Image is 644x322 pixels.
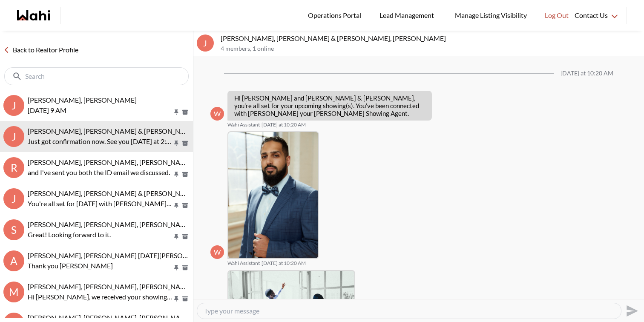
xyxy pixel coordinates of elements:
[221,45,641,52] p: 4 members , 1 online
[3,282,24,302] div: M
[3,250,24,271] div: A
[181,295,190,302] button: Archive
[262,121,306,128] time: 2025-09-12T14:20:33.892Z
[210,245,224,259] div: W
[28,105,172,115] p: [DATE] 9 AM
[3,126,24,147] div: J
[621,301,641,320] button: Send
[25,72,170,80] input: Search
[262,260,306,267] time: 2025-09-12T14:20:35.058Z
[181,109,190,116] button: Archive
[172,264,180,271] button: Pin
[228,132,318,258] img: f208448eb4cce2c3.jpeg
[181,202,190,209] button: Archive
[28,313,248,322] span: [PERSON_NAME], [PERSON_NAME], [PERSON_NAME], [PERSON_NAME]
[28,251,268,259] span: [PERSON_NAME], [PERSON_NAME] [DATE][PERSON_NAME], [PERSON_NAME]
[28,136,172,147] p: Just got confirmation now. See you [DATE] at 2:30pm
[28,230,172,240] p: Great! Looking forward to it.
[172,171,180,178] button: Pin
[3,95,24,116] div: J
[308,10,364,21] span: Operations Portal
[28,198,172,209] p: You're all set for [DATE] with [PERSON_NAME]. You will see the chat with him there.
[204,307,614,315] textarea: Type your message
[210,107,224,121] div: W
[181,140,190,147] button: Archive
[452,10,529,21] span: Manage Listing Visibility
[3,219,24,240] div: S
[28,127,253,135] span: [PERSON_NAME], [PERSON_NAME] & [PERSON_NAME], [PERSON_NAME]
[28,158,193,166] span: [PERSON_NAME], [PERSON_NAME], [PERSON_NAME]
[221,34,641,43] p: [PERSON_NAME], [PERSON_NAME] & [PERSON_NAME], [PERSON_NAME]
[181,264,190,271] button: Archive
[28,167,172,178] p: and I've sent you both the ID email we discussed.
[561,70,613,77] div: [DATE] at 10:20 AM
[28,261,172,271] p: Thank you [PERSON_NAME]
[28,220,248,228] span: [PERSON_NAME], [PERSON_NAME], [PERSON_NAME], [PERSON_NAME]
[227,121,260,128] span: Wahi Assistant
[172,233,180,240] button: Pin
[172,109,180,116] button: Pin
[17,10,50,20] a: Wahi homepage
[3,188,24,209] div: J
[197,34,214,52] div: J
[28,282,193,290] span: [PERSON_NAME], [PERSON_NAME], [PERSON_NAME]
[181,171,190,178] button: Archive
[3,157,24,178] div: R
[28,292,172,302] p: Hi [PERSON_NAME], we received your showing requests - exciting 🎉 . We will be in touch shortly.
[234,94,425,117] p: Hi [PERSON_NAME] and [PERSON_NAME] & [PERSON_NAME], you’re all set for your upcoming showing(s). ...
[172,140,180,147] button: Pin
[28,96,137,104] span: [PERSON_NAME], [PERSON_NAME]
[172,202,180,209] button: Pin
[545,10,569,21] span: Log Out
[181,233,190,240] button: Archive
[28,189,252,197] span: [PERSON_NAME], [PERSON_NAME] & [PERSON_NAME] [PERSON_NAME]
[227,260,260,267] span: Wahi Assistant
[379,10,437,21] span: Lead Management
[172,295,180,302] button: Pin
